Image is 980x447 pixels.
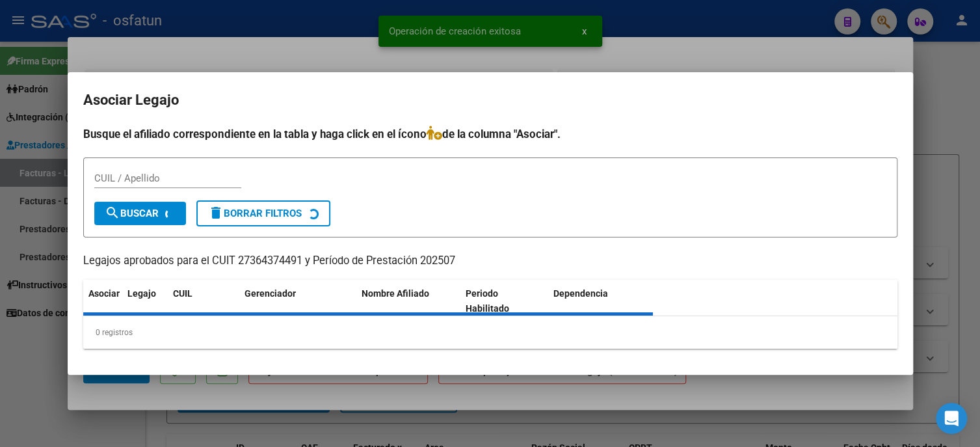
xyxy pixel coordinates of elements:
button: Buscar [94,202,186,225]
div: Open Intercom Messenger [936,403,967,434]
span: Nombre Afiliado [362,288,429,299]
span: Borrar Filtros [208,208,302,219]
span: Periodo Habilitado [466,288,509,314]
mat-icon: search [105,205,120,221]
datatable-header-cell: Legajo [122,280,168,323]
datatable-header-cell: Gerenciador [239,280,356,323]
span: Gerenciador [245,288,296,299]
span: CUIL [173,288,192,299]
span: Legajo [127,288,156,299]
datatable-header-cell: CUIL [168,280,239,323]
h4: Busque el afiliado correspondiente en la tabla y haga click en el ícono de la columna "Asociar". [83,126,897,142]
span: Asociar [88,288,120,299]
datatable-header-cell: Periodo Habilitado [460,280,548,323]
datatable-header-cell: Dependencia [548,280,653,323]
h2: Asociar Legajo [83,88,897,113]
button: Borrar Filtros [196,200,330,226]
div: 0 registros [83,316,897,349]
mat-icon: delete [208,205,224,221]
datatable-header-cell: Nombre Afiliado [356,280,461,323]
span: Dependencia [553,288,608,299]
p: Legajos aprobados para el CUIT 27364374491 y Período de Prestación 202507 [83,253,897,269]
datatable-header-cell: Asociar [83,280,122,323]
span: Buscar [105,208,159,219]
